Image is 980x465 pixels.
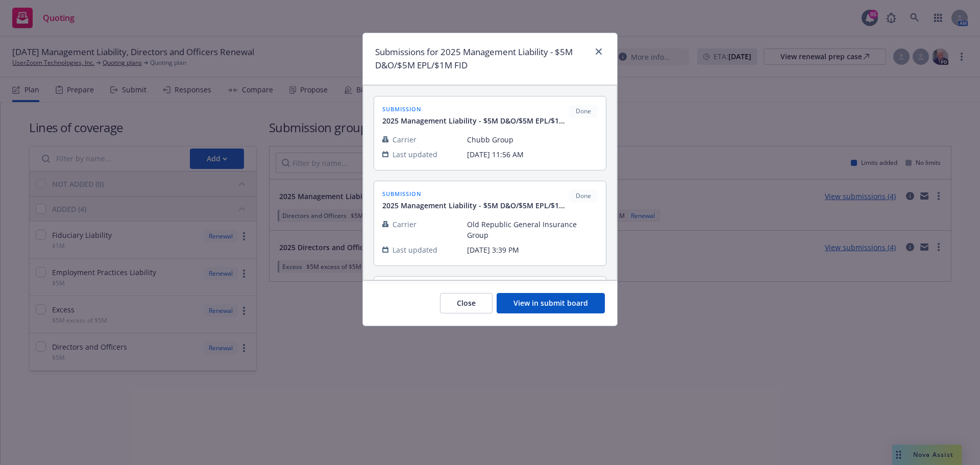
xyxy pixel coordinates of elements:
[382,189,569,198] span: submission
[382,105,569,113] span: submission
[467,244,598,255] span: [DATE] 3:39 PM
[497,293,605,313] button: View in submit board
[393,219,416,230] span: Carrier
[382,200,569,211] span: 2025 Management Liability - $5M D&O/$5M EPL/$1M FID
[393,244,437,255] span: Last updated
[467,219,598,240] span: Old Republic General Insurance Group
[573,191,594,201] span: Done
[467,149,598,160] span: [DATE] 11:56 AM
[573,107,594,116] span: Done
[440,293,493,313] button: Close
[393,134,416,145] span: Carrier
[467,134,598,145] span: Chubb Group
[382,115,569,126] span: 2025 Management Liability - $5M D&O/$5M EPL/$1M FID
[593,45,605,58] a: close
[375,45,589,72] h1: Submissions for 2025 Management Liability - $5M D&O/$5M EPL/$1M FID
[393,149,437,160] span: Last updated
